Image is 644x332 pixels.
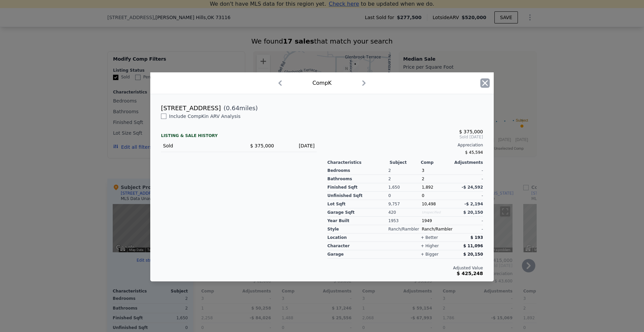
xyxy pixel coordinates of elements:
div: Year Built [327,217,388,225]
span: $ 375,000 [459,129,483,134]
div: [DATE] [279,142,315,149]
div: Unfinished Sqft [327,192,388,200]
span: $ 193 [470,235,483,240]
div: - [452,175,483,183]
div: Ranch/Rambler [422,225,452,234]
div: Comp [421,160,452,165]
div: 1953 [388,217,422,225]
div: location [327,234,390,242]
div: Lot Sqft [327,200,388,208]
span: $ 425,248 [457,271,483,276]
div: 9,757 [388,200,422,208]
div: garage [327,250,390,259]
div: Style [327,225,388,234]
div: Sold [163,142,233,149]
span: 0.64 [226,105,239,112]
div: Adjustments [452,160,483,165]
div: Adjusted Value [327,265,483,271]
div: 420 [388,208,422,217]
div: [STREET_ADDRESS] [161,104,221,113]
div: Finished Sqft [327,183,388,192]
div: + better [421,235,438,240]
div: - [452,225,483,234]
span: 10,498 [422,202,436,206]
div: character [327,242,390,250]
div: Bedrooms [327,167,388,175]
span: $ 20,150 [463,252,483,257]
div: 0 [388,192,422,200]
div: - [452,167,483,175]
div: LISTING & SALE HISTORY [161,133,317,140]
div: 1,650 [388,183,422,192]
span: $ 45,594 [465,150,483,155]
div: Subject [390,160,421,165]
span: 3 [422,168,424,173]
div: Garage Sqft [327,208,388,217]
div: + higher [421,243,439,249]
span: 1,892 [422,185,433,190]
span: $ 375,000 [250,143,274,148]
div: - [452,217,483,225]
div: + bigger [421,252,438,257]
span: Include Comp K in ARV Analysis [166,114,243,119]
div: 1949 [422,217,452,225]
div: - [452,192,483,200]
span: $ 20,150 [463,210,483,215]
span: $ 11,096 [463,244,483,248]
div: Ranch/Rambler [388,225,422,234]
span: -$ 24,592 [462,185,483,190]
div: Characteristics [327,160,390,165]
span: 0 [422,193,424,198]
div: Comp K [312,79,331,87]
div: Appreciation [327,142,483,148]
div: Bathrooms [327,175,388,183]
div: 2 [388,175,422,183]
span: -$ 2,194 [465,202,483,206]
div: Unspecified [422,208,452,217]
div: 2 [388,167,422,175]
div: 2 [422,175,452,183]
span: Sold [DATE] [327,134,483,140]
span: ( miles) [221,104,258,113]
